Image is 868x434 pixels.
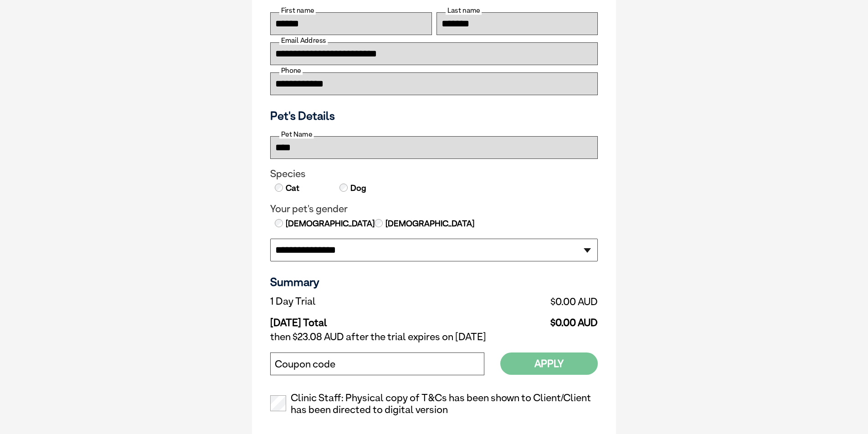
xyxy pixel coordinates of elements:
button: Apply [500,352,598,375]
label: Phone [279,66,303,75]
td: 1 Day Trial [270,293,448,310]
td: then $23.08 AUD after the trial expires on [DATE] [270,329,598,345]
h3: Pet's Details [267,109,601,123]
input: Clinic Staff: Physical copy of T&Cs has been shown to Client/Client has been directed to digital ... [270,395,286,411]
label: Email Address [279,36,328,45]
legend: Your pet's gender [270,203,598,215]
label: First name [279,6,316,15]
label: Last name [446,6,482,15]
td: $0.00 AUD [448,310,598,329]
td: [DATE] Total [270,310,448,329]
td: $0.00 AUD [448,293,598,310]
legend: Species [270,168,598,180]
label: Coupon code [275,358,335,370]
label: Clinic Staff: Physical copy of T&Cs has been shown to Client/Client has been directed to digital ... [270,392,598,416]
h3: Summary [270,275,598,289]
